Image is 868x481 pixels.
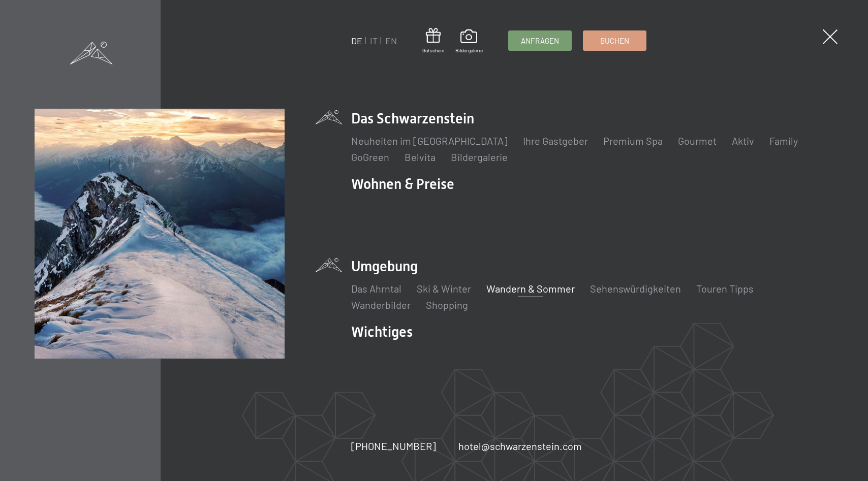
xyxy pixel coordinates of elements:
a: Aktiv [732,135,754,147]
a: Bildergalerie [451,151,508,163]
a: Anfragen [509,31,571,50]
span: Anfragen [521,36,559,46]
a: Belvita [405,151,436,163]
a: Gutschein [422,28,444,54]
a: Bildergalerie [455,29,483,54]
span: [PHONE_NUMBER] [351,440,436,452]
a: Ihre Gastgeber [523,135,588,147]
a: [PHONE_NUMBER] [351,439,436,453]
a: EN [385,35,397,46]
a: Wanderbilder [351,299,411,311]
a: Touren Tipps [696,282,754,295]
a: GoGreen [351,151,389,163]
a: DE [351,35,362,46]
a: Sehenswürdigkeiten [590,282,681,295]
a: Buchen [583,31,646,50]
a: Shopping [426,299,468,311]
a: Gourmet [678,135,717,147]
a: Das Ahrntal [351,282,401,295]
a: Neuheiten im [GEOGRAPHIC_DATA] [351,135,508,147]
span: Gutschein [422,47,444,54]
span: Buchen [600,36,629,46]
a: hotel@schwarzenstein.com [458,439,582,453]
a: Premium Spa [603,135,663,147]
a: IT [370,35,378,46]
a: Ski & Winter [417,282,471,295]
a: Family [769,135,798,147]
span: Bildergalerie [455,47,483,54]
a: Wandern & Sommer [486,282,575,295]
